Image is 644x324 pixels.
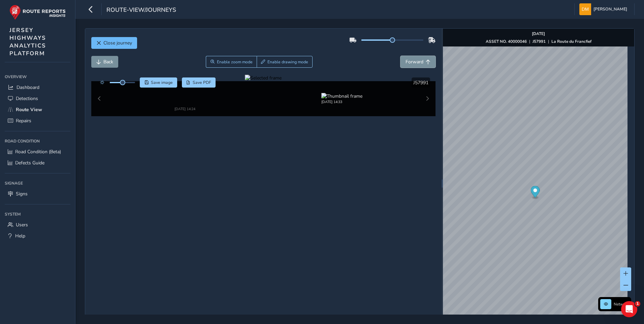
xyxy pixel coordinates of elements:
[91,37,137,49] button: Close journey
[321,86,362,92] img: Thumbnail frame
[5,178,70,188] div: Signage
[635,301,640,306] span: 1
[193,80,211,85] span: Save PDF
[5,72,70,82] div: Overview
[151,80,173,85] span: Save image
[103,59,113,65] span: Back
[9,5,66,20] img: rr logo
[164,86,205,92] img: Thumbnail frame
[551,39,591,44] strong: La Route du Francfief
[321,92,362,97] div: [DATE] 14:33
[267,59,308,65] span: Enable drawing mode
[15,149,61,155] span: Road Condition (Beta)
[106,6,176,15] span: route-view/journeys
[5,136,70,146] div: Road Condition
[15,233,25,239] span: Help
[5,146,70,157] a: Road Condition (Beta)
[164,92,205,97] div: [DATE] 14:24
[486,39,591,44] div: | |
[5,115,70,126] a: Repairs
[17,84,39,91] span: Dashboard
[15,160,44,166] span: Defects Guide
[532,31,545,36] strong: [DATE]
[91,56,118,68] button: Back
[206,56,257,68] button: Zoom
[614,301,629,307] span: Network
[257,56,313,68] button: Draw
[533,39,546,44] strong: J57991
[16,106,42,113] span: Route View
[5,219,70,230] a: Users
[413,79,428,86] span: J57991
[5,104,70,115] a: Route View
[621,301,637,317] iframe: Intercom live chat
[5,209,70,219] div: System
[16,222,28,228] span: Users
[140,77,177,88] button: Save
[16,118,31,124] span: Repairs
[579,3,591,15] img: diamond-layout
[579,3,630,15] button: [PERSON_NAME]
[5,82,70,93] a: Dashboard
[530,186,540,200] div: Map marker
[5,188,70,199] a: Signs
[16,191,28,197] span: Signs
[593,3,627,15] span: [PERSON_NAME]
[9,26,46,57] span: JERSEY HIGHWAYS ANALYTICS PLATFORM
[103,40,132,46] span: Close journey
[5,230,70,241] a: Help
[182,77,216,88] button: PDF
[16,95,38,102] span: Detections
[400,56,436,68] button: Forward
[5,93,70,104] a: Detections
[486,39,527,44] strong: ASSET NO. 40000046
[5,157,70,168] a: Defects Guide
[406,59,423,65] span: Forward
[217,59,253,65] span: Enable zoom mode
